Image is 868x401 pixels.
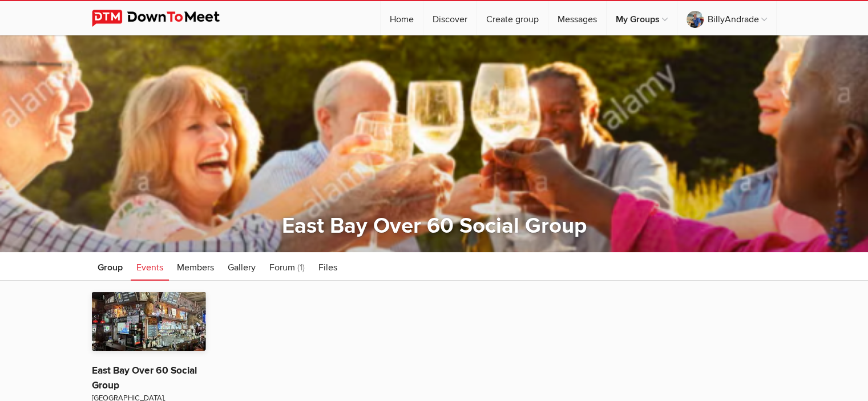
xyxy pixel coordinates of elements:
img: DownToMeet [92,10,237,27]
a: Discover [423,1,477,35]
a: Messages [548,1,606,35]
a: East Bay Over 60 Social Group [92,364,197,391]
span: Group [98,262,123,273]
span: (1) [297,262,305,273]
a: Create group [477,1,548,35]
a: BillyAndrade [677,1,776,35]
img: East Bay Over 60 Social Group [92,292,206,351]
span: Members [177,262,214,273]
a: Group [92,252,128,281]
a: East Bay Over 60 Social Group [282,213,587,239]
span: Events [136,262,163,273]
span: Gallery [228,262,256,273]
a: Events [131,252,169,281]
a: My Groups [607,1,677,35]
a: Files [313,252,343,281]
a: Members [171,252,220,281]
span: Files [318,262,337,273]
a: Forum (1) [264,252,310,281]
span: Forum [269,262,295,273]
a: Home [381,1,423,35]
a: Gallery [222,252,261,281]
